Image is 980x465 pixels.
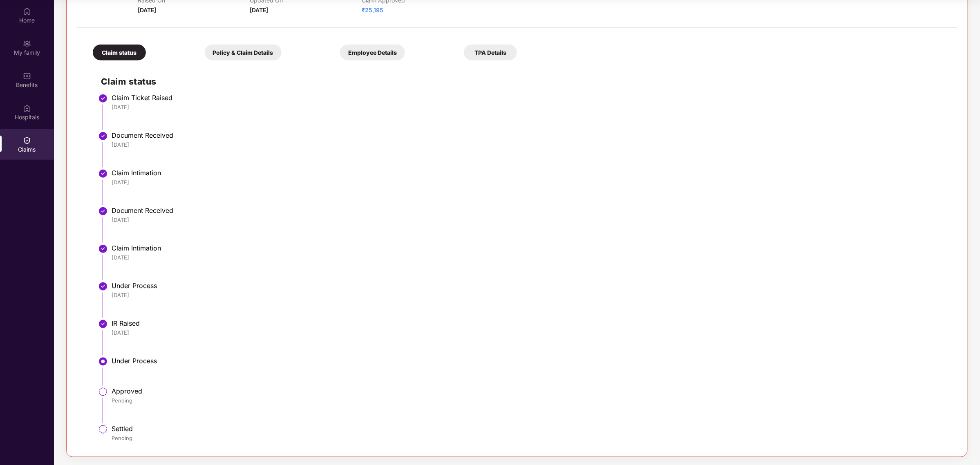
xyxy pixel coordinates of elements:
div: Claim Intimation [112,244,949,252]
div: [DATE] [112,103,949,111]
div: [DATE] [112,254,949,261]
div: Approved [112,387,949,395]
img: svg+xml;base64,PHN2ZyBpZD0iU3RlcC1QZW5kaW5nLTMyeDMyIiB4bWxucz0iaHR0cDovL3d3dy53My5vcmcvMjAwMC9zdm... [98,387,108,397]
div: Under Process [112,357,949,365]
img: svg+xml;base64,PHN2ZyBpZD0iU3RlcC1Eb25lLTMyeDMyIiB4bWxucz0iaHR0cDovL3d3dy53My5vcmcvMjAwMC9zdmciIH... [98,282,108,291]
img: svg+xml;base64,PHN2ZyBpZD0iU3RlcC1Eb25lLTMyeDMyIiB4bWxucz0iaHR0cDovL3d3dy53My5vcmcvMjAwMC9zdmciIH... [98,319,108,329]
div: Policy & Claim Details [205,45,282,60]
span: [DATE] [138,7,156,13]
img: svg+xml;base64,PHN2ZyBpZD0iSG9tZSIgeG1sbnM9Imh0dHA6Ly93d3cudzMub3JnLzIwMDAvc3ZnIiB3aWR0aD0iMjAiIG... [23,7,31,16]
div: [DATE] [112,141,949,148]
img: svg+xml;base64,PHN2ZyBpZD0iU3RlcC1Eb25lLTMyeDMyIiB4bWxucz0iaHR0cDovL3d3dy53My5vcmcvMjAwMC9zdmciIH... [98,94,108,103]
img: svg+xml;base64,PHN2ZyBpZD0iU3RlcC1BY3RpdmUtMzJ4MzIiIHhtbG5zPSJodHRwOi8vd3d3LnczLm9yZy8yMDAwL3N2Zy... [98,357,108,367]
h2: Claim status [101,75,949,88]
span: [DATE] [250,7,268,13]
div: Document Received [112,206,949,215]
div: IR Raised [112,319,949,327]
img: svg+xml;base64,PHN2ZyBpZD0iSG9zcGl0YWxzIiB4bWxucz0iaHR0cDovL3d3dy53My5vcmcvMjAwMC9zdmciIHdpZHRoPS... [23,104,31,112]
img: svg+xml;base64,PHN2ZyBpZD0iU3RlcC1Eb25lLTMyeDMyIiB4bWxucz0iaHR0cDovL3d3dy53My5vcmcvMjAwMC9zdmciIH... [98,206,108,216]
div: Settled [112,425,949,433]
div: [DATE] [112,291,949,299]
div: Document Received [112,131,949,139]
span: ₹25,195 [362,7,384,13]
div: Claim Intimation [112,169,949,177]
div: [DATE] [112,179,949,186]
img: svg+xml;base64,PHN2ZyBpZD0iQmVuZWZpdHMiIHhtbG5zPSJodHRwOi8vd3d3LnczLm9yZy8yMDAwL3N2ZyIgd2lkdGg9Ij... [23,72,31,80]
div: Under Process [112,282,949,290]
img: svg+xml;base64,PHN2ZyB3aWR0aD0iMjAiIGhlaWdodD0iMjAiIHZpZXdCb3g9IjAgMCAyMCAyMCIgZmlsbD0ibm9uZSIgeG... [23,40,31,48]
img: svg+xml;base64,PHN2ZyBpZD0iU3RlcC1Eb25lLTMyeDMyIiB4bWxucz0iaHR0cDovL3d3dy53My5vcmcvMjAwMC9zdmciIH... [98,131,108,141]
div: Employee Details [340,45,405,60]
div: TPA Details [464,45,517,60]
div: Pending [112,434,949,442]
div: [DATE] [112,329,949,336]
img: svg+xml;base64,PHN2ZyBpZD0iQ2xhaW0iIHhtbG5zPSJodHRwOi8vd3d3LnczLm9yZy8yMDAwL3N2ZyIgd2lkdGg9IjIwIi... [23,136,31,145]
img: svg+xml;base64,PHN2ZyBpZD0iU3RlcC1QZW5kaW5nLTMyeDMyIiB4bWxucz0iaHR0cDovL3d3dy53My5vcmcvMjAwMC9zdm... [98,425,108,434]
img: svg+xml;base64,PHN2ZyBpZD0iU3RlcC1Eb25lLTMyeDMyIiB4bWxucz0iaHR0cDovL3d3dy53My5vcmcvMjAwMC9zdmciIH... [98,244,108,254]
div: Claim Ticket Raised [112,94,949,102]
div: Pending [112,397,949,404]
div: [DATE] [112,216,949,224]
div: Claim status [93,45,146,60]
img: svg+xml;base64,PHN2ZyBpZD0iU3RlcC1Eb25lLTMyeDMyIiB4bWxucz0iaHR0cDovL3d3dy53My5vcmcvMjAwMC9zdmciIH... [98,169,108,179]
